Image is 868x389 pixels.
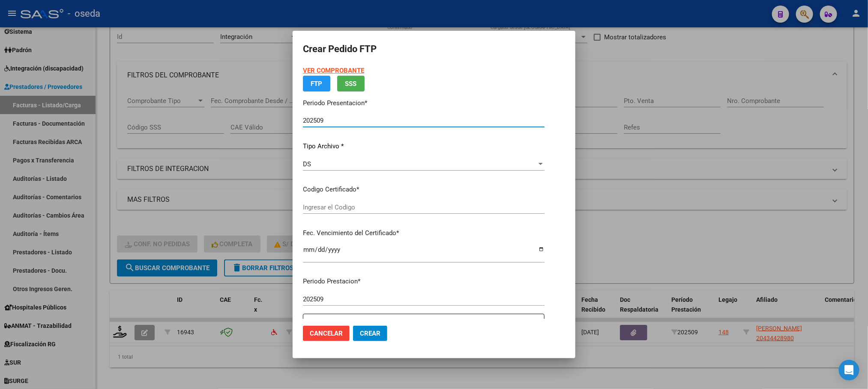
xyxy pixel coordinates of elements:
span: Crear [360,330,380,337]
p: Fec. Vencimiento del Certificado [303,228,545,238]
button: Cancelar [303,326,350,341]
button: Crear [353,326,387,341]
button: SSS [337,76,365,91]
p: Periodo Presentacion [303,98,545,108]
p: Tipo Archivo * [303,141,545,151]
h2: Crear Pedido FTP [303,41,565,57]
a: VER COMPROBANTE [303,67,364,74]
span: DS [303,160,311,168]
span: FTP [311,80,323,88]
span: Cancelar [310,330,343,337]
p: Codigo Certificado [303,185,545,194]
span: SSS [345,80,357,88]
button: FTP [303,76,330,91]
div: Open Intercom Messenger [839,360,859,380]
p: Periodo Prestacion [303,277,545,286]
